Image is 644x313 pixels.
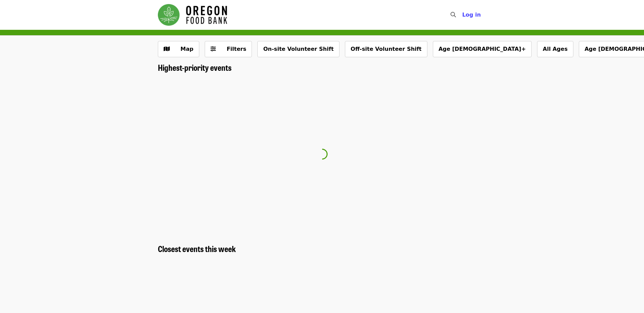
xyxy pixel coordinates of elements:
[227,46,246,52] span: Filters
[158,244,236,254] a: Closest events this week
[537,41,573,57] button: All Ages
[158,61,232,73] span: Highest-priority events
[433,41,532,57] button: Age [DEMOGRAPHIC_DATA]+
[345,41,427,57] button: Off-site Volunteer Shift
[158,41,199,57] button: Show map view
[164,46,170,52] i: map icon
[152,63,492,72] div: Highest-priority events
[457,8,486,22] button: Log in
[205,41,252,57] button: Filters (0 selected)
[158,243,236,254] span: Closest events this week
[158,63,232,72] a: Highest-priority events
[158,4,227,26] img: Oregon Food Bank - Home
[210,46,216,52] i: sliders-h icon
[257,41,339,57] button: On-site Volunteer Shift
[181,46,194,52] span: Map
[460,7,465,23] input: Search
[462,12,481,18] span: Log in
[450,12,456,18] i: search icon
[152,244,492,254] div: Closest events this week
